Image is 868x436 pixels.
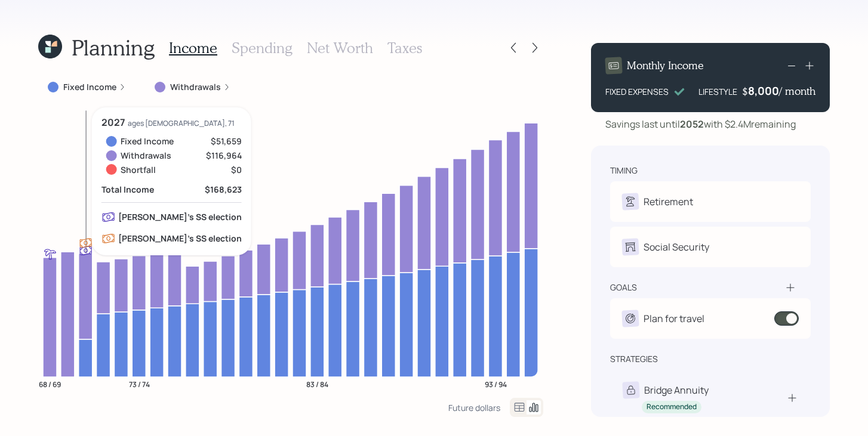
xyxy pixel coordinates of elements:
[605,85,669,98] div: FIXED EXPENSES
[387,39,422,57] h3: Taxes
[485,379,507,389] tspan: 93 / 94
[610,282,637,293] div: goals
[680,117,704,131] b: 2052
[605,117,796,131] div: Savings last until with $2.4M remaining
[448,402,500,413] div: Future dollars
[63,81,116,93] label: Fixed Income
[748,84,779,98] div: 8,000
[39,379,61,389] tspan: 68 / 69
[644,194,693,209] div: Retirement
[644,383,709,397] div: Bridge Annuity
[72,35,155,60] h1: Planning
[610,353,658,365] div: strategies
[610,165,638,177] div: timing
[644,311,704,326] div: Plan for travel
[698,85,737,98] div: LIFESTYLE
[742,85,748,98] h4: $
[169,39,217,57] h3: Income
[307,39,373,57] h3: Net Worth
[779,85,815,98] h4: / month
[647,402,697,412] div: Recommended
[129,379,150,389] tspan: 73 / 74
[170,81,221,93] label: Withdrawals
[306,379,328,389] tspan: 83 / 84
[232,39,293,57] h3: Spending
[644,240,709,254] div: Social Security
[627,59,704,72] h4: Monthly Income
